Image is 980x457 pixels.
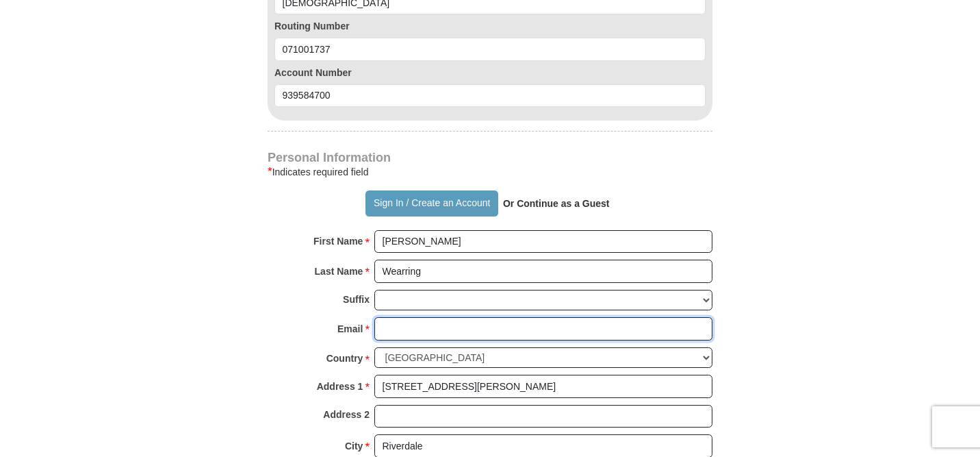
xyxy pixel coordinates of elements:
[323,405,370,424] strong: Address 2
[274,66,706,79] label: Account Number
[313,232,363,251] strong: First Name
[365,190,498,217] button: Sign In / Create an Account
[503,198,610,209] strong: Or Continue as a Guest
[345,436,363,456] strong: City
[343,290,370,309] strong: Suffix
[268,152,712,163] h4: Personal Information
[274,19,706,33] label: Routing Number
[268,164,712,180] div: Indicates required field
[315,262,363,281] strong: Last Name
[317,377,363,396] strong: Address 1
[326,349,363,368] strong: Country
[337,319,363,338] strong: Email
